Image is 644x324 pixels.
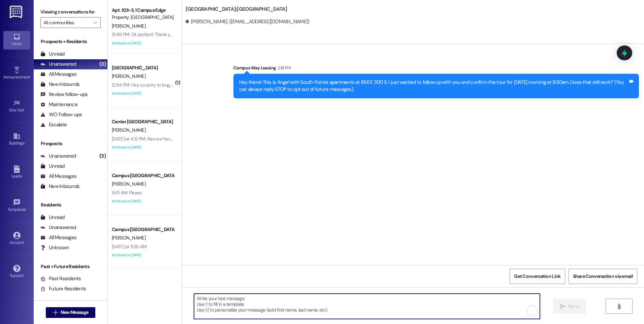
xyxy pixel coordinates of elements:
div: 12:54 PM: Hey so sorry to bug, I gotta get back into my apartment to grab some meds, could I get ... [112,82,333,88]
div: [PERSON_NAME]. ([EMAIL_ADDRESS][DOMAIN_NAME]) [186,18,310,25]
span: • [30,74,31,78]
span: New Message [61,309,88,316]
div: Unread [40,51,65,58]
div: Unread [40,163,65,170]
div: Unanswered [40,224,76,231]
div: Campus [GEOGRAPHIC_DATA] [112,172,174,179]
span: Send [568,303,579,310]
span: [PERSON_NAME] [112,235,146,241]
div: Archived on [DATE] [111,89,175,98]
button: Get Conversation Link [510,269,565,284]
button: Share Conversation via email [569,269,637,284]
div: [DATE] at 4:12 PM: Also we have been able to get personal renters insurance, what all do you guys... [112,136,328,142]
div: Escalate [40,121,67,128]
button: Send [553,299,586,314]
div: [GEOGRAPHIC_DATA] [112,64,174,71]
div: Prospects [34,140,107,147]
i:  [560,304,565,309]
a: Support [3,263,30,281]
div: 12:49 PM: Ok perfect! Thank you [112,31,174,37]
div: Center [GEOGRAPHIC_DATA] [112,118,174,125]
b: [GEOGRAPHIC_DATA]: [GEOGRAPHIC_DATA] [186,6,287,13]
div: Apt. 103~3, 1 Campus Edge [112,7,174,14]
a: Templates • [3,197,30,215]
div: (3) [98,59,107,69]
div: Archived on [DATE] [111,39,175,47]
div: Review follow-ups [40,91,88,98]
input: All communities [43,17,90,28]
div: Archived on [DATE] [111,143,175,152]
span: Share Conversation via email [573,273,633,280]
button: New Message [46,307,96,318]
div: Maintenance [40,101,77,108]
div: 2:18 PM [276,64,291,71]
div: All Messages [40,173,76,180]
div: WO Follow-ups [40,111,82,118]
div: Future Residents [40,285,86,292]
div: Archived on [DATE] [111,251,175,259]
label: Viewing conversations for [40,7,101,17]
a: Account [3,230,30,248]
div: New Inbounds [40,81,79,88]
span: [PERSON_NAME] [112,127,146,133]
div: Unanswered [40,61,76,68]
div: Hey there! This is Angel with South Pointe apartments at 856 E 300 S. I just wanted to follow up ... [239,79,628,93]
textarea: To enrich screen reader interactions, please activate Accessibility in Grammarly extension settings [194,294,540,319]
i:  [616,304,621,309]
a: Site Visit • [3,97,30,116]
div: Prospects + Residents [34,38,107,45]
div: Past + Future Residents [34,263,107,270]
div: New Inbounds [40,183,79,190]
div: [DATE] at 11:26 AM: [112,244,147,250]
span: Get Conversation Link [514,273,560,280]
div: 9:51 AM: Please [112,190,142,196]
div: Archived on [DATE] [111,197,175,205]
span: [PERSON_NAME] [112,23,146,29]
div: Campus Way Leasing [233,64,639,74]
i:  [93,20,97,25]
div: Unknown [40,244,69,251]
a: Leads [3,163,30,182]
div: Past Residents [40,275,81,282]
div: All Messages [40,71,76,78]
div: Residents [34,201,107,208]
a: Inbox [3,31,30,49]
a: Buildings [3,130,30,149]
span: • [26,206,27,211]
div: Unread [40,214,65,221]
span: • [24,107,25,111]
img: ResiDesk Logo [10,6,24,18]
div: (3) [98,151,107,161]
div: Property: [GEOGRAPHIC_DATA] [112,14,174,21]
div: All Messages [40,234,76,241]
span: [PERSON_NAME] [112,73,146,79]
div: Campus [GEOGRAPHIC_DATA] [112,226,174,233]
span: [PERSON_NAME] [112,181,146,187]
i:  [53,310,58,315]
div: Unanswered [40,153,76,160]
